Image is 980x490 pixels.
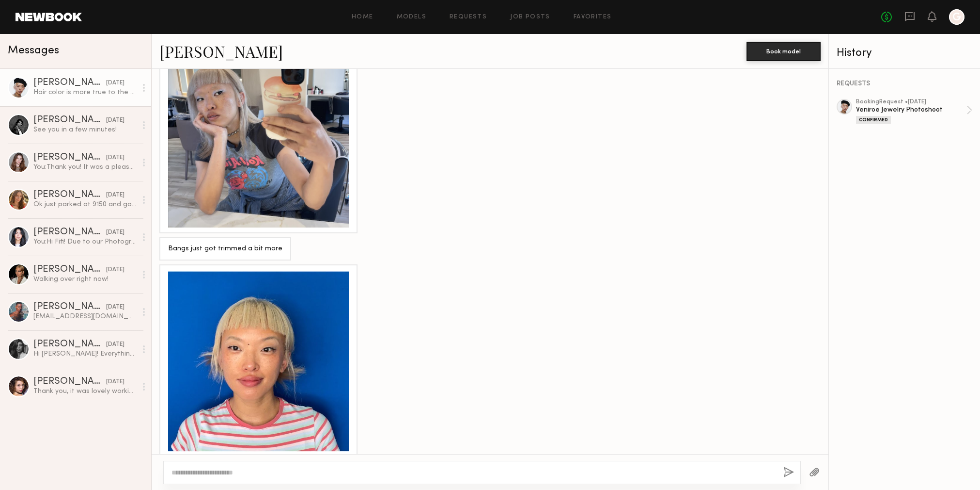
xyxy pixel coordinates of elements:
[33,387,137,396] div: Thank you, it was lovely working together and have a great day!
[837,81,972,87] div: REQUESTS
[747,47,821,55] a: Book model
[33,115,106,125] div: [PERSON_NAME]
[33,302,106,312] div: [PERSON_NAME]
[856,116,891,124] div: Confirmed
[106,79,124,88] div: [DATE]
[450,14,487,20] a: Requests
[856,105,966,114] div: Veniroe Jewelry Photoshoot
[33,163,137,172] div: You: Thank you! It was a pleasure working with you as well.
[33,340,106,349] div: [PERSON_NAME]
[106,303,124,312] div: [DATE]
[33,78,106,88] div: [PERSON_NAME]
[33,88,137,97] div: Hair color is more true to the second photo but looks different in different lighting
[8,45,59,56] span: Messages
[159,41,283,62] a: [PERSON_NAME]
[33,125,137,134] div: See you in a few minutes!
[106,153,124,163] div: [DATE]
[106,228,124,237] div: [DATE]
[949,9,964,25] a: G
[856,99,972,124] a: bookingRequest •[DATE]Veniroe Jewelry PhotoshootConfirmed
[352,14,373,20] a: Home
[33,190,106,200] div: [PERSON_NAME]
[856,99,966,105] div: booking Request • [DATE]
[106,116,124,125] div: [DATE]
[106,377,124,387] div: [DATE]
[33,265,106,275] div: [PERSON_NAME]
[33,349,137,359] div: Hi [PERSON_NAME]! Everything looks good 😊 I don’t think I have a plain long sleeve white shirt th...
[106,265,124,275] div: [DATE]
[168,244,282,255] div: Bangs just got trimmed a bit more
[33,237,137,246] div: You: Hi Fifi! Due to our Photographer changing schedule, we will have to reschedule our shoot! I ...
[574,14,612,20] a: Favorites
[397,14,426,20] a: Models
[33,228,106,237] div: [PERSON_NAME]
[837,48,972,59] div: History
[106,191,124,200] div: [DATE]
[33,200,137,209] div: Ok just parked at 9150 and going to walk over
[106,340,124,349] div: [DATE]
[747,42,821,61] button: Book model
[33,275,137,284] div: Walking over right now!
[510,14,550,20] a: Job Posts
[33,377,106,387] div: [PERSON_NAME]
[33,312,137,321] div: [EMAIL_ADDRESS][DOMAIN_NAME]
[33,153,106,163] div: [PERSON_NAME]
